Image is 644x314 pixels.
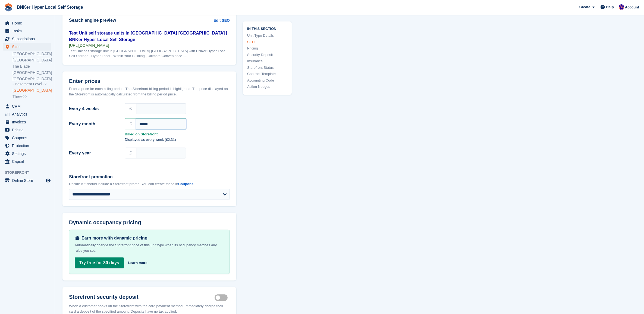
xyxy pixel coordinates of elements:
strong: Billed on Storefront [125,132,230,137]
a: Accounting Code [247,77,287,83]
img: stora-icon-8386f47178a22dfd0bd8f6a31ec36ba5ce8667c1dd55bd0f319d3a0aa187defe.svg [4,3,12,11]
a: menu [3,126,51,134]
span: Sites [12,43,45,51]
a: menu [3,177,51,184]
a: Preview store [45,177,51,184]
span: Protection [12,142,45,150]
span: Help [606,4,614,10]
span: Coupons [12,134,45,142]
a: Pricing [247,46,287,51]
a: Security Deposit [247,52,287,57]
a: Storefront Status [247,65,287,70]
div: Test Unit self storage unit in [GEOGRAPHIC_DATA] [GEOGRAPHIC_DATA] with BNKer Hyper Local Self St... [69,49,230,58]
div: Earn more with dynamic pricing [75,235,224,241]
span: Capital [12,158,45,165]
span: Dynamic occupancy pricing [69,219,141,226]
span: Pricing [12,126,45,134]
a: Unit Type Details [247,33,287,38]
a: menu [3,27,51,35]
a: [GEOGRAPHIC_DATA] [12,51,51,57]
a: [GEOGRAPHIC_DATA] [12,58,51,63]
span: Analytics [12,110,45,118]
span: In this section [247,26,287,31]
a: Try free for 30 days [75,257,124,268]
span: Settings [12,150,45,157]
a: menu [3,102,51,110]
div: [URL][DOMAIN_NAME] [69,43,230,48]
a: menu [3,110,51,118]
span: Create [579,4,590,10]
a: [GEOGRAPHIC_DATA] [12,88,51,93]
a: Contract Template [247,71,287,77]
img: David Fricker [619,4,624,10]
a: The Blade [12,64,51,69]
span: Home [12,19,45,27]
div: Enter a price for each billing period. The Storefront billing period is highlighted. The price di... [69,86,230,97]
a: BNKer Hyper Local Self Storage [15,3,85,12]
a: Learn more [128,260,147,266]
label: Storefront promotion [69,174,230,180]
label: Every year [69,150,118,156]
span: Storefront [5,170,54,175]
a: Coupons [178,182,193,186]
a: menu [3,35,51,43]
span: Tasks [12,27,45,35]
span: Online Store [12,177,45,184]
span: Subscriptions [12,35,45,43]
p: When a customer books on the Storefront with the card payment method. Immediately charge their ca... [69,303,230,314]
a: Insurance [247,58,287,64]
p: Displayed as every week (£2.31) [125,137,230,142]
a: [GEOGRAPHIC_DATA] [12,70,51,75]
label: Every 4 weeks [69,105,118,112]
a: menu [3,134,51,142]
a: menu [3,19,51,27]
h2: Search engine preview [69,18,213,23]
label: Every month [69,121,118,127]
a: Edit SEO [213,18,230,23]
a: menu [3,142,51,150]
a: [GEOGRAPHIC_DATA] - Basement Level -2 [12,76,51,87]
a: menu [3,118,51,126]
a: Three60 [12,94,51,99]
p: Decide if it should include a Storefront promo. You can create these in . [69,181,230,187]
label: Security deposit on [215,297,230,298]
a: menu [3,150,51,157]
a: SEO [247,39,287,45]
p: Automatically change the Storefront price of this unit type when its occupancy matches any rules ... [75,243,224,253]
a: menu [3,158,51,165]
span: Account [625,5,639,10]
div: Test Unit self storage units in [GEOGRAPHIC_DATA] [GEOGRAPHIC_DATA] | BNKer Hyper Local Self Storage [69,30,230,43]
a: menu [3,43,51,51]
a: Action Nudges [247,84,287,89]
span: CRM [12,102,45,110]
span: Enter prices [69,78,100,84]
span: Invoices [12,118,45,126]
h2: Storefront security deposit [69,294,215,300]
